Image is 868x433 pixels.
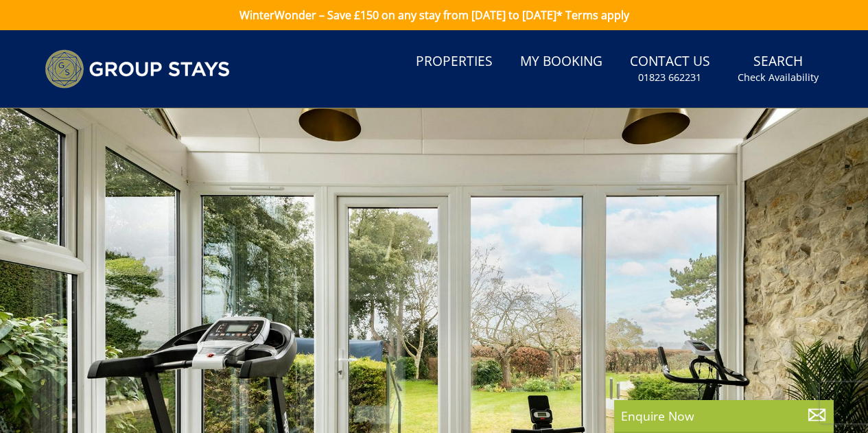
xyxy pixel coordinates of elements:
[638,71,701,84] small: 01823 662231
[45,49,230,89] img: Group Stays
[621,407,827,425] p: Enquire Now
[732,47,824,91] a: SearchCheck Availability
[624,47,716,91] a: Contact Us01823 662231
[738,71,819,84] small: Check Availability
[410,47,498,78] a: Properties
[515,47,608,78] a: My Booking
